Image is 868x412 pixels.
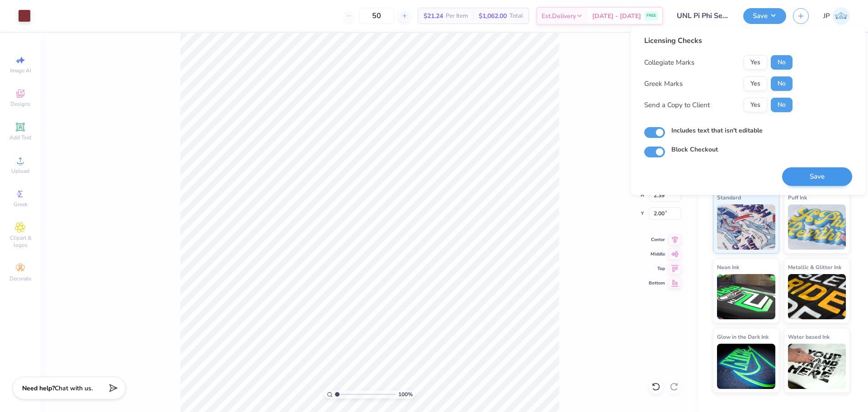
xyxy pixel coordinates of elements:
span: Clipart & logos [5,234,36,249]
span: Puff Ink [788,193,807,202]
div: Greek Marks [644,79,683,89]
span: $1,062.00 [479,11,507,21]
img: Glow in the Dark Ink [717,344,775,389]
img: Metallic & Glitter Ink [788,274,846,319]
strong: Need help? [22,384,55,393]
button: Yes [744,55,767,70]
img: Standard [717,204,775,250]
span: 100 % [398,390,413,398]
span: Center [649,237,665,243]
img: Neon Ink [717,274,775,319]
span: Top [649,265,665,272]
button: Save [743,8,786,24]
span: Decorate [9,275,31,282]
a: JP [823,7,850,25]
button: Save [782,167,852,186]
label: Includes text that isn't editable [671,126,763,135]
span: Chat with us. [55,384,93,393]
div: Collegiate Marks [644,57,694,68]
button: Yes [744,76,767,91]
img: Water based Ink [788,344,846,389]
span: JP [823,11,830,21]
span: Bottom [649,280,665,286]
div: Licensing Checks [644,35,793,46]
img: John Paul Torres [832,7,850,25]
img: Puff Ink [788,204,846,250]
span: Middle [649,251,665,257]
span: Glow in the Dark Ink [717,332,769,341]
span: Per Item [446,11,468,21]
span: Designs [10,100,30,108]
span: Water based Ink [788,332,830,341]
div: Send a Copy to Client [644,100,710,110]
label: Block Checkout [671,145,718,154]
span: Standard [717,193,741,202]
span: Image AI [10,67,31,74]
span: Add Text [9,134,31,141]
span: Neon Ink [717,262,739,272]
input: – – [359,8,394,24]
span: FREE [646,13,656,19]
button: No [771,76,793,91]
span: Greek [14,201,28,208]
button: Yes [744,98,767,112]
span: [DATE] - [DATE] [592,11,641,21]
span: Metallic & Glitter Ink [788,262,841,272]
input: Untitled Design [670,7,736,25]
span: Est. Delivery [542,11,576,21]
span: Total [509,11,523,21]
button: No [771,98,793,112]
button: No [771,55,793,70]
span: $21.24 [424,11,443,21]
span: Upload [11,167,29,175]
